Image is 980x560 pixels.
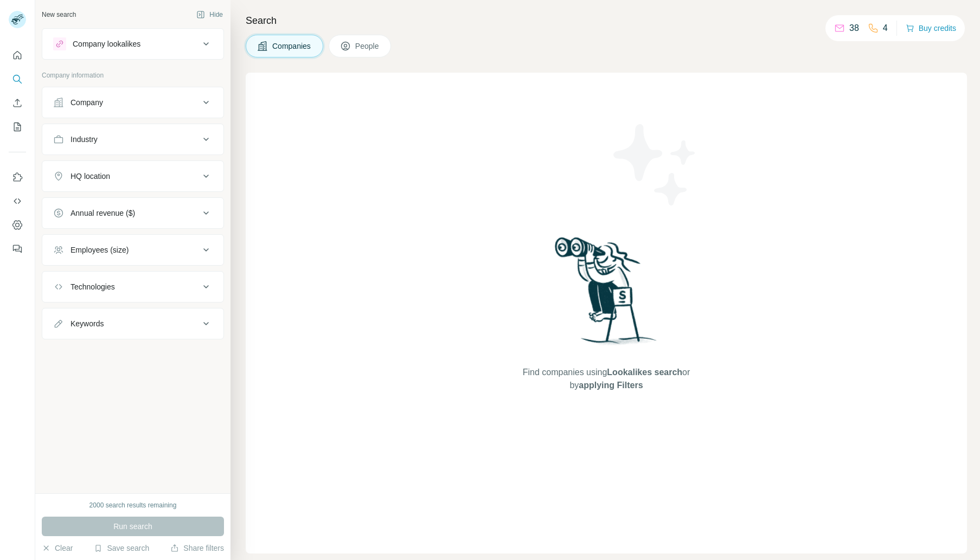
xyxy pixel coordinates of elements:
button: HQ location [42,163,223,189]
span: Lookalikes search [607,368,682,377]
div: 2000 search results remaining [89,500,177,510]
div: HQ location [71,171,110,182]
div: Industry [71,134,98,145]
p: Company information [42,70,224,80]
div: Company [71,97,103,108]
span: applying Filters [579,381,643,390]
button: Save search [94,543,149,553]
button: Keywords [42,311,223,337]
div: Technologies [71,281,115,292]
button: Feedback [9,239,26,259]
button: Company lookalikes [42,31,223,57]
div: New search [42,10,76,20]
span: Companies [272,41,312,52]
button: Search [9,69,26,89]
button: Dashboard [9,215,26,235]
button: Company [42,89,223,115]
button: Enrich CSV [9,93,26,113]
p: 4 [883,22,888,35]
div: Company lookalikes [73,38,140,49]
div: Keywords [71,318,104,329]
button: Use Surfe on LinkedIn [9,168,26,187]
button: Annual revenue ($) [42,200,223,226]
div: Annual revenue ($) [71,208,135,218]
p: 38 [849,22,859,35]
button: Hide [189,7,230,23]
button: Buy credits [906,21,956,36]
button: Share filters [170,543,224,553]
button: Employees (size) [42,237,223,263]
img: Surfe Illustration - Stars [606,116,704,214]
button: My lists [9,117,26,137]
button: Quick start [9,46,26,65]
img: Surfe Illustration - Woman searching with binoculars [550,234,663,355]
div: Employees (size) [71,244,129,255]
button: Clear [42,543,73,553]
button: Industry [42,126,223,152]
span: People [355,41,380,52]
h4: Search [246,13,967,28]
button: Technologies [42,274,223,300]
span: Find companies using or by [520,366,693,392]
button: Use Surfe API [9,191,26,211]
